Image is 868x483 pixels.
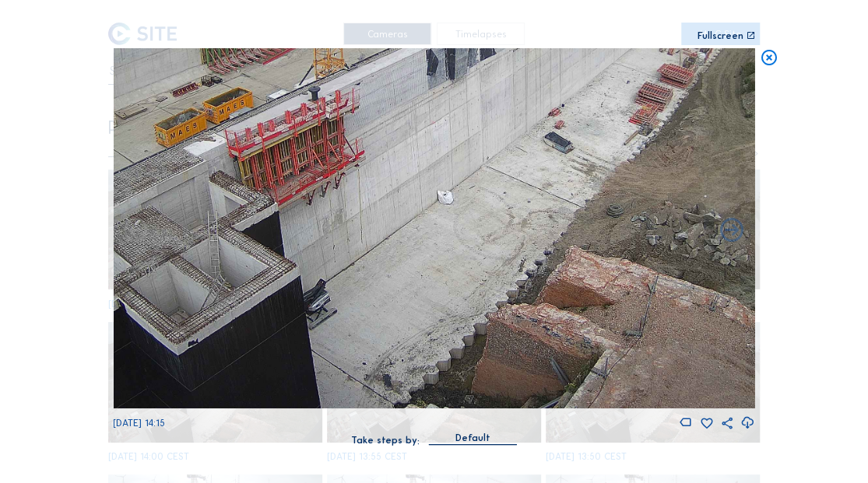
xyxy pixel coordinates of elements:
div: Fullscreen [698,31,743,40]
div: Default [455,431,490,445]
span: [DATE] 14:15 [113,418,165,429]
img: Image [113,48,754,409]
i: Back [718,217,746,245]
i: Forward [121,217,149,245]
div: Default [428,431,517,444]
div: Take steps by: [351,436,420,445]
